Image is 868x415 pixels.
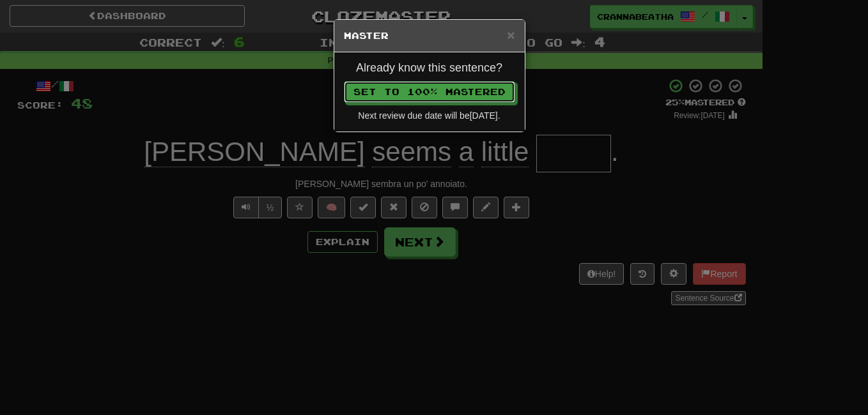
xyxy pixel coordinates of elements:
[344,29,515,42] h5: Master
[507,28,515,41] button: Close
[344,62,515,75] h4: Already know this sentence?
[344,109,515,122] div: Next review due date will be [DATE] .
[344,81,515,103] button: Set to 100% Mastered
[507,27,515,42] span: ×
